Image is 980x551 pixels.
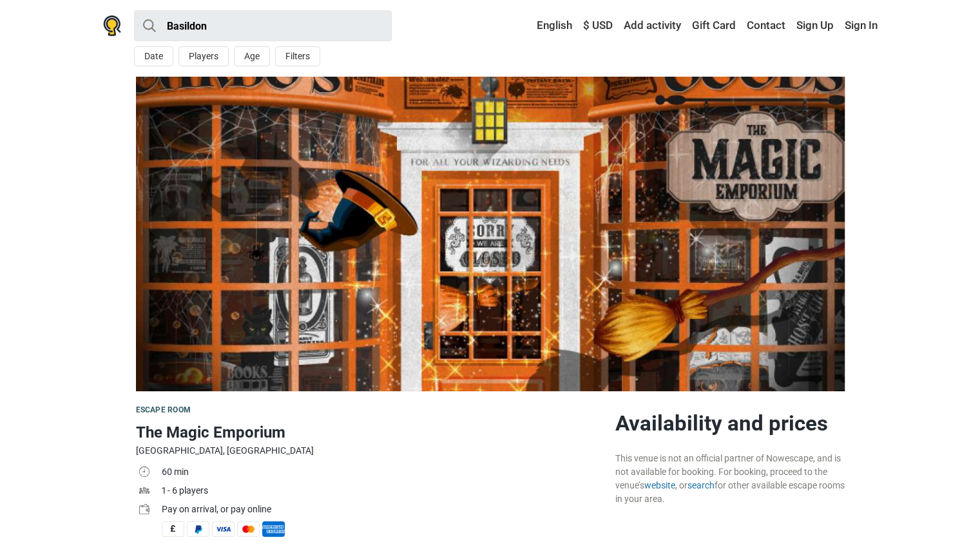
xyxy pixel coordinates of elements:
[237,521,260,537] span: MasterCard
[528,21,537,30] img: English
[162,521,184,537] span: Cash
[580,14,616,37] a: $ USD
[275,46,320,66] button: Filters
[689,14,739,37] a: Gift Card
[687,480,715,490] a: search
[234,46,270,66] button: Age
[615,452,845,506] div: This venue is not an official partner of Nowescape, and is not available for booking. For booking...
[162,464,605,483] td: 60 min
[136,444,605,458] div: [GEOGRAPHIC_DATA], [GEOGRAPHIC_DATA]
[644,480,675,490] a: website
[136,77,845,391] img: The Magic Emporium photo 1
[134,46,173,66] button: Date
[162,503,605,516] div: Pay on arrival, or pay online
[841,14,878,37] a: Sign In
[103,15,121,36] img: Nowescape logo
[262,521,285,537] span: American Express
[744,14,789,37] a: Contact
[178,46,229,66] button: Players
[615,411,845,436] h2: Availability and prices
[524,14,575,37] a: English
[136,421,605,444] h1: The Magic Emporium
[136,405,191,414] span: Escape room
[212,521,235,537] span: Visa
[187,521,209,537] span: PayPal
[620,14,684,37] a: Add activity
[162,483,605,501] td: 1 - 6 players
[134,10,392,41] input: try “London”
[793,14,837,37] a: Sign Up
